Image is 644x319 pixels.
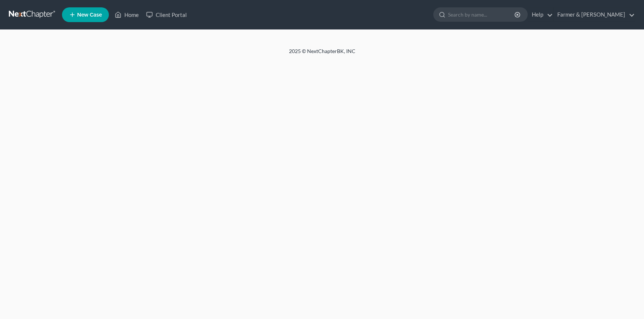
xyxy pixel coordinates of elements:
a: Help [528,8,553,21]
div: 2025 © NextChapterBK, INC [112,48,533,61]
a: Farmer & [PERSON_NAME] [554,8,635,21]
a: Client Portal [142,8,190,21]
a: Home [111,8,142,21]
input: Search by name... [448,8,516,21]
span: New Case [77,12,102,18]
